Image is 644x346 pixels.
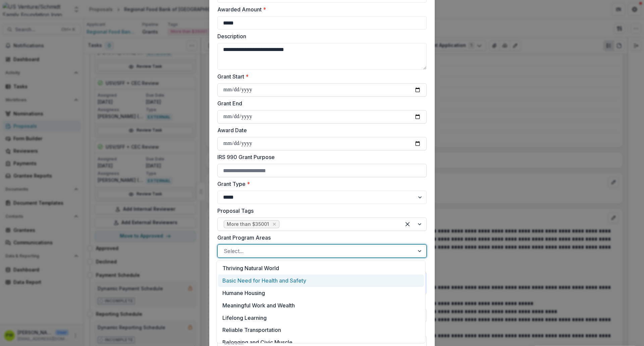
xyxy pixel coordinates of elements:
[218,262,424,275] div: Thriving Natural World
[227,221,269,227] span: More than $35001
[217,72,423,81] label: Grant Start
[217,126,423,134] label: Award Date
[218,275,424,287] div: Basic Need for Health and Safety
[218,324,424,336] div: Reliable Transportation
[217,153,423,161] label: IRS 990 Grant Purpose
[217,180,423,188] label: Grant Type
[402,219,413,230] div: Clear selected options
[218,299,424,311] div: Meaningful Work and Wealth
[271,221,278,228] div: Remove More than $35001
[217,99,423,107] label: Grant End
[218,311,424,324] div: Lifelong Learning
[217,32,423,40] label: Description
[217,5,423,13] label: Awarded Amount
[217,234,423,242] label: Grant Program Areas
[217,207,423,215] label: Proposal Tags
[218,287,424,299] div: Humane Housing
